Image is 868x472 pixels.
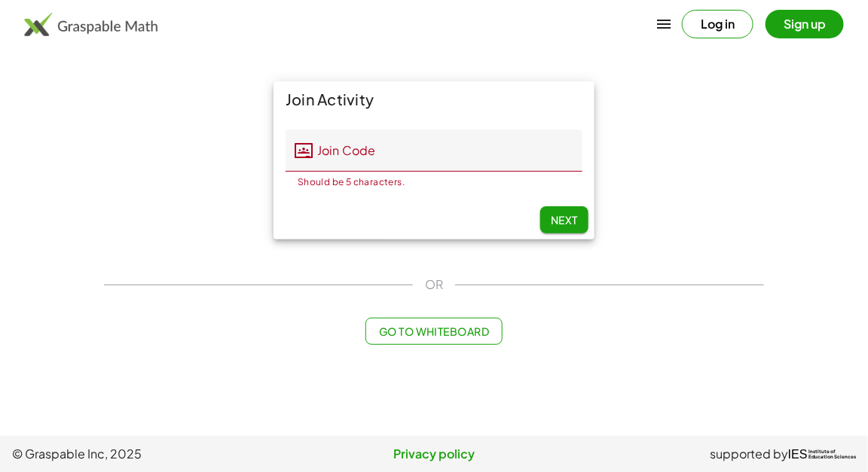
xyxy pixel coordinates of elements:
[425,276,443,294] span: OR
[298,178,570,187] div: Should be 5 characters.
[293,445,574,463] a: Privacy policy
[808,449,856,460] span: Institute of Education Sciences
[710,445,788,463] span: supported by
[788,447,808,461] span: IES
[365,318,502,345] button: Go to Whiteboard
[540,206,588,233] button: Next
[788,445,856,463] a: IESInstitute ofEducation Sciences
[378,324,489,338] span: Go to Whiteboard
[12,445,293,463] span: © Graspable Inc, 2025
[766,10,844,38] button: Sign up
[551,213,578,227] span: Next
[274,81,594,117] div: Join Activity
[682,10,753,38] button: Log in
